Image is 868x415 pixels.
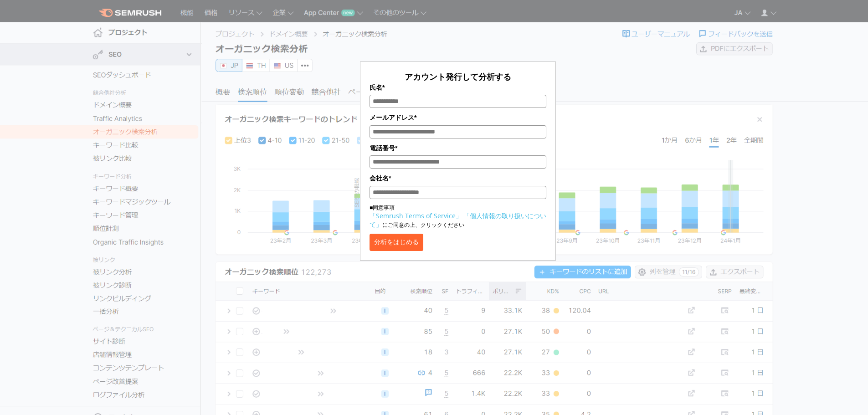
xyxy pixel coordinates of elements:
span: アカウント発行して分析する [405,71,511,82]
label: メールアドレス* [370,113,546,123]
a: 「Semrush Terms of Service」 [370,211,462,220]
button: 分析をはじめる [370,234,423,251]
label: 電話番号* [370,143,546,153]
p: ■同意事項 にご同意の上、クリックください [370,204,546,229]
a: 「個人情報の取り扱いについて」 [370,211,546,229]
